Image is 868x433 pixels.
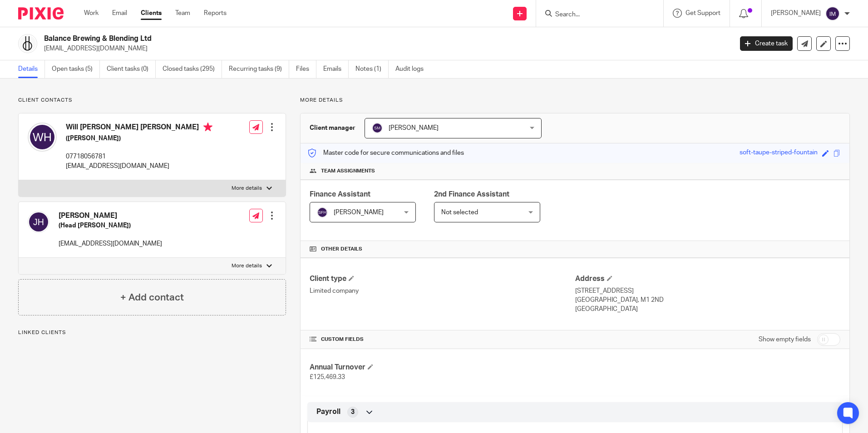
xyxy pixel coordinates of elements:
[28,123,57,152] img: svg%3E
[112,9,127,18] a: Email
[825,6,840,21] img: svg%3E
[316,407,340,417] span: Payroll
[434,191,509,198] span: 2nd Finance Assistant
[310,286,575,295] p: Limited company
[575,305,840,314] p: [GEOGRAPHIC_DATA]
[389,125,439,131] span: [PERSON_NAME]
[204,9,227,18] a: Reports
[66,162,212,171] p: [EMAIL_ADDRESS][DOMAIN_NAME]
[740,148,818,158] div: soft-taupe-striped-fountain
[175,9,190,18] a: Team
[575,274,840,284] h4: Address
[575,286,840,295] p: [STREET_ADDRESS]
[18,34,37,53] img: Logo.png
[321,167,375,175] span: Team assignments
[229,60,289,78] a: Recurring tasks (9)
[18,329,286,336] p: Linked clients
[575,295,840,305] p: [GEOGRAPHIC_DATA], M1 2ND
[321,246,362,253] span: Other details
[66,152,212,161] p: 07718056781
[554,11,636,19] input: Search
[163,60,222,78] a: Closed tasks (295)
[18,60,45,78] a: Details
[59,239,162,248] p: [EMAIL_ADDRESS][DOMAIN_NAME]
[372,123,383,133] img: svg%3E
[334,209,384,216] span: [PERSON_NAME]
[59,211,162,221] h4: [PERSON_NAME]
[759,335,811,344] label: Show empty fields
[59,221,162,230] h5: (Head [PERSON_NAME])
[310,123,355,133] h3: Client manager
[310,274,575,284] h4: Client type
[310,363,575,372] h4: Annual Turnover
[120,290,184,305] h4: + Add contact
[323,60,349,78] a: Emails
[351,408,355,417] span: 3
[18,97,286,104] p: Client contacts
[686,10,720,16] span: Get Support
[740,36,793,51] a: Create task
[18,7,64,20] img: Pixie
[310,191,370,198] span: Finance Assistant
[296,60,316,78] a: Files
[317,207,328,218] img: svg%3E
[66,134,212,143] h5: ([PERSON_NAME])
[107,60,156,78] a: Client tasks (0)
[44,44,726,53] p: [EMAIL_ADDRESS][DOMAIN_NAME]
[355,60,389,78] a: Notes (1)
[300,97,850,104] p: More details
[203,123,212,132] i: Primary
[84,9,99,18] a: Work
[66,123,212,134] h4: Will [PERSON_NAME] [PERSON_NAME]
[52,60,100,78] a: Open tasks (5)
[28,211,49,233] img: svg%3E
[44,34,590,44] h2: Balance Brewing & Blending Ltd
[441,209,478,216] span: Not selected
[395,60,430,78] a: Audit logs
[232,262,262,270] p: More details
[771,9,821,18] p: [PERSON_NAME]
[141,9,162,18] a: Clients
[232,185,262,192] p: More details
[310,374,345,380] span: £125,469.33
[307,148,464,157] p: Master code for secure communications and files
[310,336,575,343] h4: CUSTOM FIELDS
